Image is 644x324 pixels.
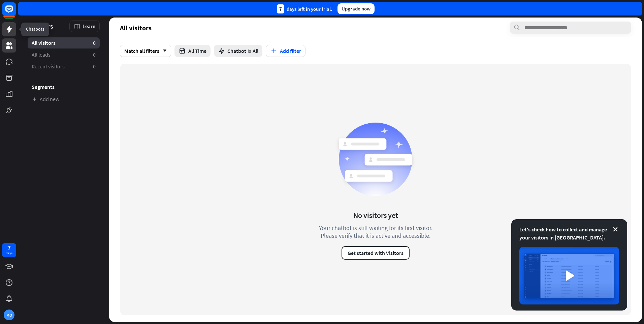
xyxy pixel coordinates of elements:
[307,224,445,239] div: Your chatbot is still waiting for its first visitor. Please verify that it is active and accessible.
[28,84,100,90] h3: Segments
[519,247,619,304] img: image
[83,23,95,29] span: Learn
[28,49,100,60] a: All leads 0
[120,24,152,32] span: All visitors
[7,245,11,251] div: 7
[32,51,51,58] span: All leads
[28,94,100,105] a: Add new
[120,45,171,57] div: Match all filters
[266,45,305,57] button: Add filter
[32,22,53,30] span: Visitors
[253,47,258,54] span: All
[353,210,398,220] div: No visitors yet
[227,47,246,54] span: Chatbot
[93,39,96,46] aside: 0
[93,63,96,70] aside: 0
[159,49,167,53] i: arrow_down
[2,243,16,257] a: 7 days
[32,63,65,70] span: Recent visitors
[4,310,14,320] div: MQ
[248,47,251,54] span: is
[337,3,375,14] div: Upgrade now
[32,39,56,46] span: All visitors
[5,3,26,23] button: Open LiveChat chat widget
[277,4,284,13] div: 7
[6,251,12,256] div: days
[277,4,332,13] div: days left in your trial.
[519,225,619,241] div: Let's check how to collect and manage your visitors in [GEOGRAPHIC_DATA].
[93,51,96,58] aside: 0
[342,246,410,260] button: Get started with Visitors
[28,61,100,72] a: Recent visitors 0
[174,45,211,57] button: All Time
